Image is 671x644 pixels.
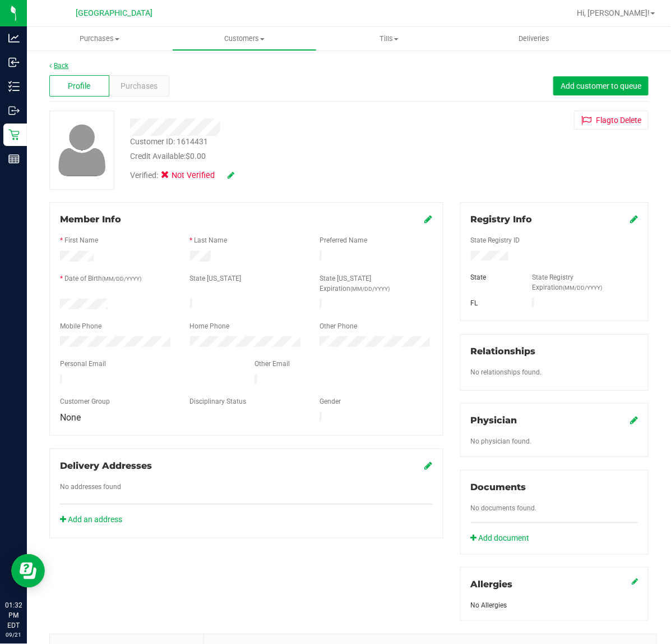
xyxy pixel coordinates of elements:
div: Customer ID: 1614431 [130,136,208,148]
label: State Registry Expiration [532,272,638,293]
a: Back [49,62,68,70]
span: Documents [471,482,526,492]
a: Tills [317,27,462,51]
span: Deliveries [503,34,564,44]
label: First Name [64,235,98,245]
span: Purchases [121,80,158,92]
p: 01:32 PM EDT [5,600,22,631]
span: None [60,412,81,423]
label: Disciplinary Status [190,396,247,407]
label: No addresses found [60,482,121,492]
label: Personal Email [60,359,106,369]
img: user-icon.png [53,121,112,179]
span: Tills [317,34,461,44]
inline-svg: Outbound [8,105,20,116]
span: Physician [471,415,517,426]
span: No physician found. [471,437,532,445]
label: Gender [320,396,341,407]
button: Add customer to queue [553,76,649,95]
span: Not Verified [172,170,216,182]
span: Hi, [PERSON_NAME]! [577,8,650,17]
span: Member Info [60,214,121,225]
iframe: Resource center [11,554,45,588]
p: 09/21 [5,631,22,639]
inline-svg: Inventory [8,81,20,92]
span: (MM/DD/YYYY) [563,285,602,291]
inline-svg: Retail [8,129,20,140]
button: Flagto Delete [574,111,649,130]
label: Home Phone [190,321,230,331]
label: Customer Group [60,396,110,407]
span: Allergies [471,579,513,590]
label: Other Phone [320,321,357,331]
span: Customers [173,34,317,44]
label: Last Name [195,235,228,245]
div: Credit Available: [130,150,422,162]
inline-svg: Reports [8,153,20,165]
label: Preferred Name [320,235,367,245]
span: (MM/DD/YYYY) [350,286,390,292]
span: Delivery Addresses [60,460,152,471]
span: $0.00 [186,152,206,161]
label: State [US_STATE] [190,273,242,284]
inline-svg: Analytics [8,33,20,44]
a: Add an address [60,515,122,524]
label: Other Email [254,359,290,369]
span: Relationships [471,346,536,357]
a: Customers [172,27,317,51]
span: Add customer to queue [561,81,641,90]
span: Profile [68,80,90,92]
label: State [US_STATE] Expiration [320,273,433,294]
label: Date of Birth [64,273,141,284]
span: Registry Info [471,214,533,225]
inline-svg: Inbound [8,57,20,68]
span: [GEOGRAPHIC_DATA] [76,8,153,18]
div: No Allergies [471,600,638,610]
div: FL [462,298,524,308]
div: State [462,272,524,282]
a: Purchases [27,27,172,51]
label: State Registry ID [471,235,520,245]
a: Deliveries [462,27,607,51]
a: Add document [471,532,535,544]
span: (MM/DD/YYYY) [102,276,141,282]
span: Purchases [27,34,172,44]
span: No documents found. [471,504,537,512]
label: Mobile Phone [60,321,101,331]
label: No relationships found. [471,367,542,377]
div: Verified: [130,170,234,182]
